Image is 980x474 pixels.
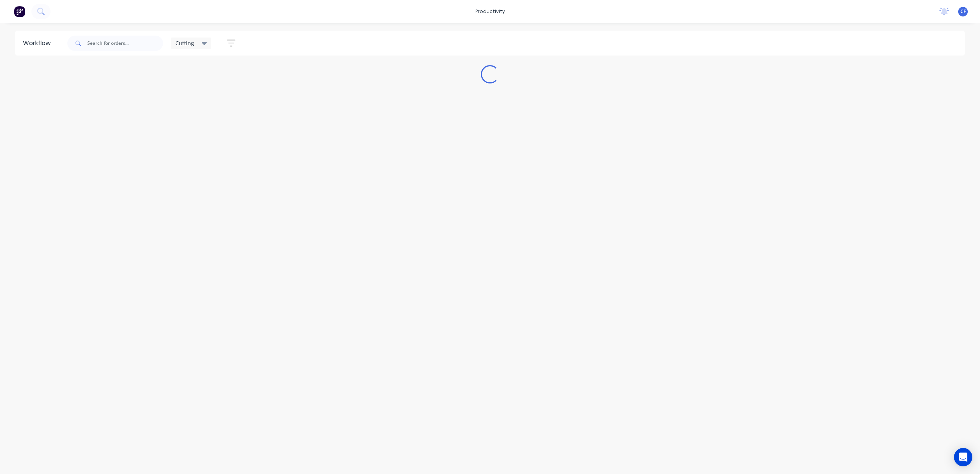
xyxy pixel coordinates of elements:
span: Cutting [175,39,194,47]
img: Factory [14,6,25,17]
span: CF [960,8,966,15]
div: productivity [472,6,509,17]
div: Workflow [23,39,54,48]
div: Open Intercom Messenger [954,448,972,466]
input: Search for orders... [87,36,163,51]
